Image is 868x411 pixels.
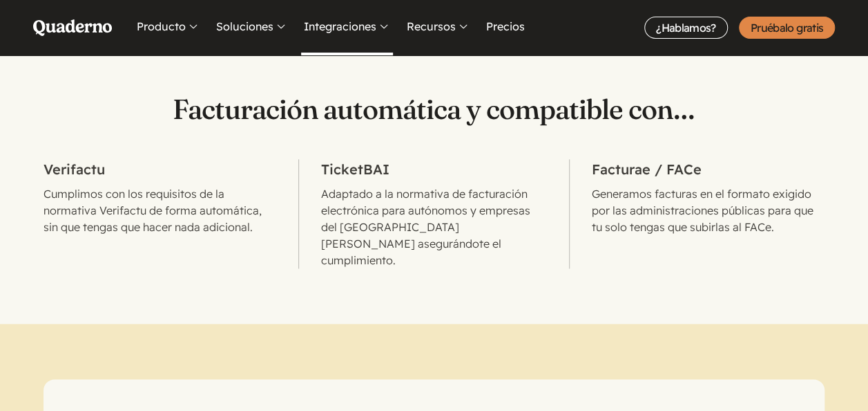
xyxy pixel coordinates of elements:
p: Generamos facturas en el formato exigido por las administraciones públicas para que tu solo tenga... [592,185,824,235]
h2: Verifactu [44,159,276,180]
a: ¿Hablamos? [644,17,728,39]
p: Facturación automática y compatible con… [44,93,824,126]
h2: TicketBAI [321,159,547,180]
h2: Facturae / FACe [592,159,824,180]
p: Adaptado a la normativa de facturación electrónica para autónomos y empresas del [GEOGRAPHIC_DATA... [321,185,547,268]
p: Cumplimos con los requisitos de la normativa Verifactu de forma automática, sin que tengas que ha... [44,185,276,235]
a: Pruébalo gratis [739,17,835,39]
